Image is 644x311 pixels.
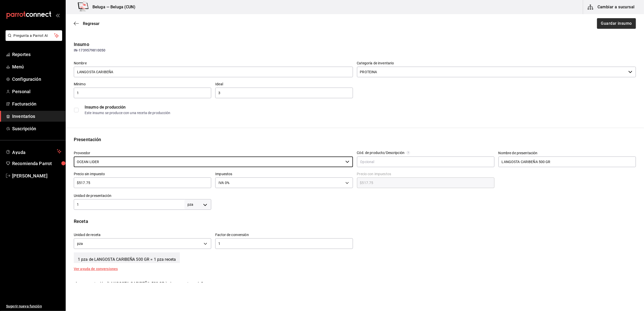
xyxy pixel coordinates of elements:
div: Ver ayuda de conversiones [74,267,124,271]
span: Menú [12,63,61,70]
div: Cód. de producto/Descripción [357,151,405,154]
div: Este insumo se produce con una receta de producción [85,110,636,116]
label: Proveedor [74,151,353,155]
label: Factor de conversión [215,233,353,237]
span: Personal [12,88,61,95]
input: Elige una opción [357,67,627,77]
label: Mínimo [74,83,211,86]
label: Impuestos [215,172,353,176]
button: open_drawer_menu [56,13,60,17]
span: Pregunta a Parrot AI [14,33,54,38]
div: ¿La presentación (LANGOSTA CARIBEÑA 500 GR ) viene en otra caja? [74,281,636,287]
input: $0.00 [357,180,494,186]
label: Categoría de inventario [357,62,636,65]
div: Insumo [74,41,636,48]
button: Guardar insumo [597,18,636,29]
div: pza [74,238,211,249]
input: 0 [215,241,353,247]
input: Ingresa el nombre de tu insumo [74,67,353,77]
label: Precio sin impuesto [74,172,211,176]
div: Receta [74,218,636,225]
label: Unidad de presentación [74,194,211,198]
span: Suscripción [12,125,61,132]
label: Precio con impuestos [357,172,494,176]
span: Ayuda [12,148,55,154]
input: 0 [74,90,211,96]
input: 0 [215,90,353,96]
input: $0.00 [74,180,211,186]
label: Unidad de receta [74,233,211,237]
div: Presentación [74,136,636,143]
span: Facturación [12,100,61,107]
span: Inventarios [12,113,61,120]
main: ; [66,14,644,282]
span: Configuración [12,76,61,83]
label: Nombre de presentación [498,151,636,155]
h3: Beluga — Beluga (CUN) [88,4,135,10]
span: Reportes [12,51,61,58]
span: Regresar [83,21,100,26]
input: 0 [74,201,184,208]
div: IN-1739579810050 [74,48,636,53]
span: [PERSON_NAME] [12,172,61,179]
input: Opcional [498,157,636,167]
input: Ver todos [74,157,343,167]
label: Nombre [74,62,353,65]
span: 1 pza de LANGOSTA CARIBEÑA 500 GR = 1 pza receta [74,252,180,263]
div: Insumo de producción [85,104,636,110]
span: Recomienda Parrot [12,160,61,167]
button: Pregunta a Parrot AI [6,30,62,41]
span: Sugerir nueva función [6,304,61,309]
div: pza [184,200,211,209]
input: Opcional [357,157,494,167]
label: Ideal [215,83,353,86]
div: IVA 0% [215,177,353,188]
a: Pregunta a Parrot AI [4,37,62,42]
button: Regresar [74,21,100,26]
